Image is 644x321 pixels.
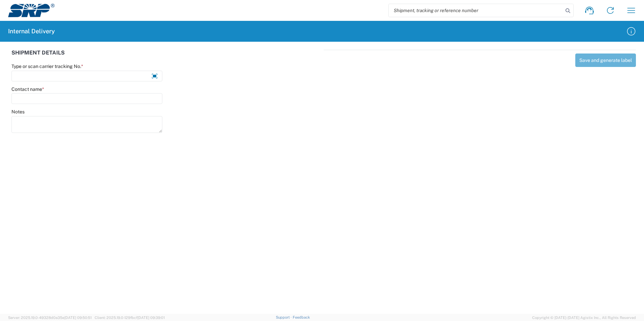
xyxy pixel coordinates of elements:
span: Server: 2025.19.0-49328d0a35e [8,316,92,320]
span: Copyright © [DATE]-[DATE] Agistix Inc., All Rights Reserved [532,315,636,321]
a: Feedback [293,315,310,319]
label: Type or scan carrier tracking No. [11,63,83,69]
span: [DATE] 09:50:51 [64,316,92,320]
img: srp [8,4,55,17]
label: Contact name [11,86,44,92]
input: Shipment, tracking or reference number [389,4,563,17]
h2: Internal Delivery [8,27,55,35]
span: [DATE] 09:39:01 [137,316,165,320]
label: Notes [11,109,25,115]
a: Support [276,315,293,319]
div: SHIPMENT DETAILS [11,50,320,63]
span: Client: 2025.19.0-129fbcf [95,316,165,320]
